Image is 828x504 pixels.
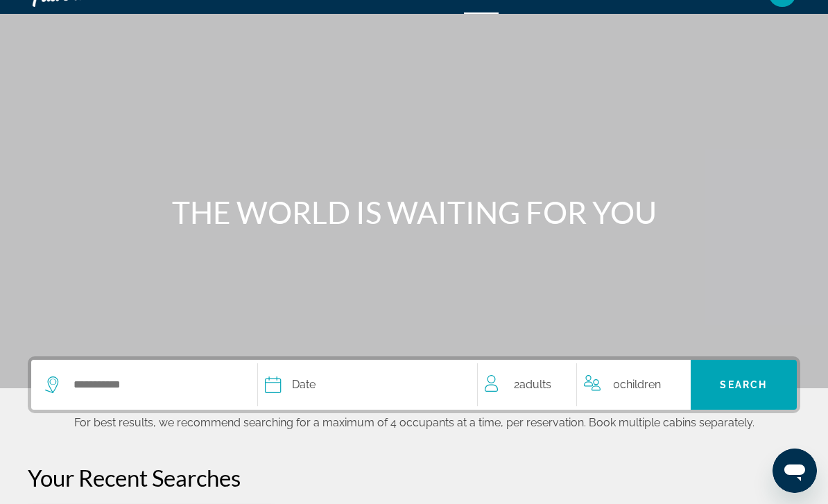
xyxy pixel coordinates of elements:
button: Select cruise date [265,360,463,410]
h1: THE WORLD IS WAITING FOR YOU [154,194,674,230]
span: Children [620,378,661,391]
span: 2 [514,375,551,394]
button: Travelers: 2 adults, 0 children [478,360,691,410]
input: Select cruise destination [72,374,243,395]
p: Your Recent Searches [28,464,800,492]
span: Search [720,379,767,390]
span: 0 [613,375,661,394]
span: Adults [519,378,551,391]
iframe: Кнопка запуска окна обмена сообщениями [773,449,817,493]
span: Date [292,375,316,394]
button: Search [691,360,797,410]
div: Search widget [31,360,797,410]
p: For best results, we recommend searching for a maximum of 4 occupants at a time, per reservation.... [28,413,800,429]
